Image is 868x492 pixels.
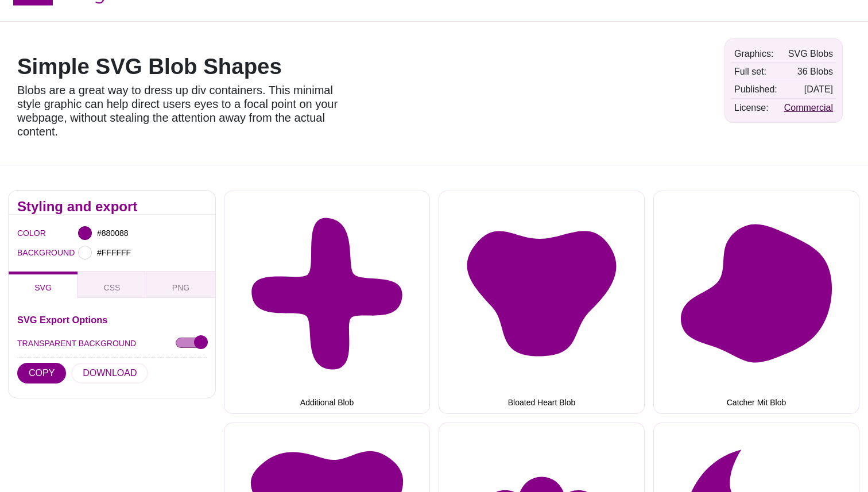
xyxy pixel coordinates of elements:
p: Blobs are a great way to dress up div containers. This minimal style graphic can help direct user... [17,83,344,138]
label: TRANSPARENT BACKGROUND [17,336,136,351]
button: COPY [17,363,66,383]
a: Commercial [784,103,833,113]
td: Published: [731,81,780,98]
button: CSS [77,272,146,298]
h2: Styling and export [17,202,207,211]
label: COLOR [17,226,32,241]
label: BACKGROUND [17,245,32,260]
h3: SVG Export Options [17,315,207,324]
td: 36 Blobs [781,63,836,80]
span: PNG [172,283,189,292]
h1: Simple SVG Blob Shapes [17,56,344,78]
td: SVG Blobs [781,45,836,62]
td: [DATE] [781,81,836,98]
td: Graphics: [731,45,780,62]
button: Bloated Heart Blob [439,191,645,414]
span: CSS [104,283,121,292]
td: License: [731,99,780,116]
button: Additional Blob [224,191,430,414]
button: DOWNLOAD [71,363,148,383]
button: Catcher Mit Blob [653,191,859,414]
td: Full set: [731,63,780,80]
button: PNG [146,272,215,298]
